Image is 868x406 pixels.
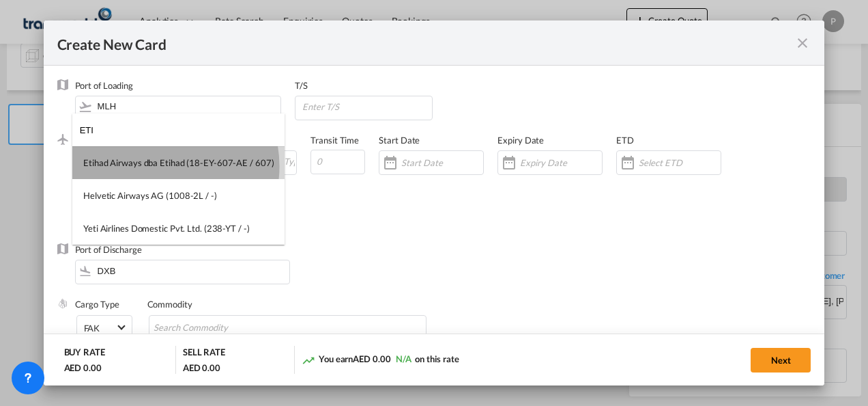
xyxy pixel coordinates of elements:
[72,212,285,245] md-option: Yeti Airlines Domestic Pvt. Ltd.
[83,222,250,234] div: Yeti Airlines Domestic Pvt. Ltd. (238-YT / -)
[72,179,285,212] md-option: Helvetic Airways AG
[83,157,274,169] div: Etihad Airways dba Etihad (18-EY-607-AE / 607)
[80,113,285,146] input: Select Airline
[72,146,285,179] md-option: Etihad Airways dba Etihad
[83,189,217,202] div: Helvetic Airways AG (1008-2L / -)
